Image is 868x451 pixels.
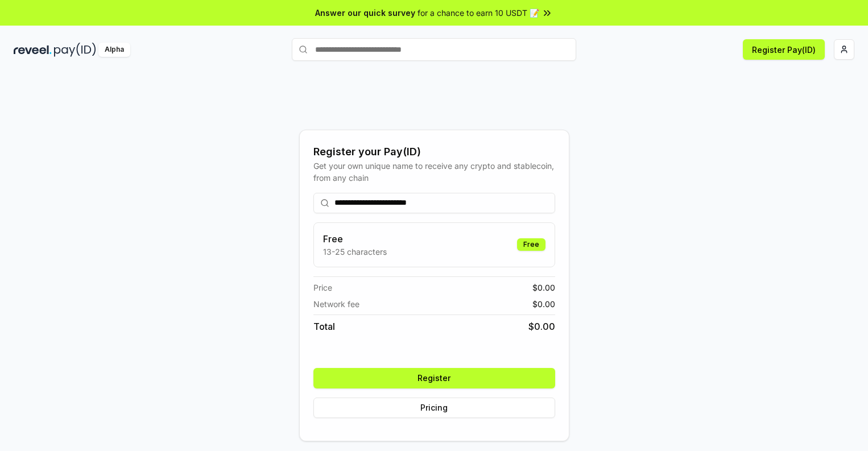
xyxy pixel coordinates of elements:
[528,320,555,333] span: $ 0.00
[14,43,52,57] img: reveel_dark
[313,320,335,333] span: Total
[313,368,555,388] button: Register
[313,144,555,160] div: Register your Pay(ID)
[517,238,545,251] div: Free
[54,43,96,57] img: pay_id
[323,246,387,258] p: 13-25 characters
[315,7,415,19] span: Answer our quick survey
[313,282,332,293] span: Price
[532,282,555,293] span: $ 0.00
[418,7,539,19] span: for a chance to earn 10 USDT 📝
[98,43,130,57] div: Alpha
[532,298,555,310] span: $ 0.00
[743,39,825,60] button: Register Pay(ID)
[313,298,359,310] span: Network fee
[313,398,555,418] button: Pricing
[313,160,555,184] div: Get your own unique name to receive any crypto and stablecoin, from any chain
[323,232,387,246] h3: Free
